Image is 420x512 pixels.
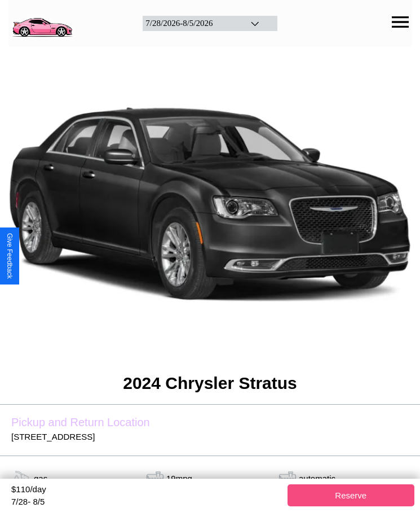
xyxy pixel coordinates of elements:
label: Pickup and Return Location [11,416,409,429]
div: 7 / 28 - 8 / 5 [11,497,282,506]
p: 19 mpg [166,471,192,486]
p: [STREET_ADDRESS] [11,429,409,444]
div: $ 110 /day [11,484,282,497]
div: Give Feedback [6,233,14,279]
p: automatic [299,471,335,486]
img: gas [11,470,34,487]
img: tank [144,470,166,487]
img: gas [276,470,299,487]
p: gas [34,471,47,486]
div: 7 / 28 / 2026 - 8 / 5 / 2026 [145,19,236,28]
button: Reserve [288,484,415,506]
img: logo [8,6,76,39]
